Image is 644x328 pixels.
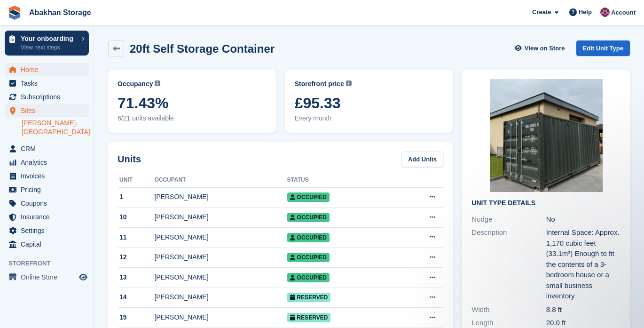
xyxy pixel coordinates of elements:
[118,272,154,282] div: 13
[287,173,395,188] th: Status
[471,200,620,207] h2: Unit Type details
[118,292,154,302] div: 14
[295,113,444,123] span: Every month
[514,40,569,56] a: View on Store
[21,224,77,237] span: Settings
[118,212,154,222] div: 10
[21,90,77,104] span: Subscriptions
[5,104,89,117] a: menu
[525,44,565,53] span: View on Store
[154,312,287,322] div: [PERSON_NAME]
[287,293,331,302] span: Reserved
[154,252,287,262] div: [PERSON_NAME]
[118,152,141,166] h2: Units
[5,169,89,183] a: menu
[118,252,154,262] div: 12
[118,312,154,322] div: 15
[21,43,77,52] p: View next steps
[287,192,330,202] span: Occupied
[130,42,275,55] h2: 20ft Self Storage Container
[8,259,94,268] span: Storefront
[600,8,610,17] img: William Abakhan
[295,95,444,112] span: £95.33
[155,80,160,86] img: icon-info-grey-7440780725fd019a000dd9b08b2336e03edf1995a4989e88bcd33f0948082b44.svg
[5,90,89,104] a: menu
[154,292,287,302] div: [PERSON_NAME]
[21,169,77,183] span: Invoices
[5,183,89,196] a: menu
[21,210,77,224] span: Insurance
[21,63,77,76] span: Home
[21,197,77,210] span: Coupons
[287,273,330,282] span: Occupied
[401,152,443,167] a: Add Units
[118,113,267,123] span: 6/21 units available
[287,313,331,322] span: Reserved
[5,77,89,90] a: menu
[5,142,89,155] a: menu
[8,6,22,20] img: stora-icon-8386f47178a22dfd0bd8f6a31ec36ba5ce8667c1dd55bd0f319d3a0aa187defe.svg
[611,8,636,17] span: Account
[154,212,287,222] div: [PERSON_NAME]
[5,210,89,224] a: menu
[22,119,89,136] a: [PERSON_NAME], [GEOGRAPHIC_DATA]
[471,304,546,315] div: Width
[118,79,153,89] span: Occupancy
[25,5,95,20] a: Abakhan Storage
[21,104,77,117] span: Sites
[154,232,287,242] div: [PERSON_NAME]
[579,8,592,17] span: Help
[21,77,77,90] span: Tasks
[546,227,620,302] div: Internal Space: Approx. 1,170 cubic feet (33.1m³) Enough to fit the contents of a 3-bedroom house...
[546,214,620,225] div: No
[546,304,620,315] div: 8.8 ft
[21,238,77,251] span: Capital
[532,8,551,17] span: Create
[5,31,89,56] a: Your onboarding View next steps
[287,253,330,262] span: Occupied
[5,271,89,284] a: menu
[118,232,154,242] div: 11
[346,80,352,86] img: icon-info-grey-7440780725fd019a000dd9b08b2336e03edf1995a4989e88bcd33f0948082b44.svg
[154,173,287,188] th: Occupant
[287,233,330,242] span: Occupied
[471,227,546,302] div: Description
[5,238,89,251] a: menu
[471,214,546,225] div: Nudge
[576,40,630,56] a: Edit Unit Type
[21,156,77,169] span: Analytics
[154,192,287,202] div: [PERSON_NAME]
[21,142,77,155] span: CRM
[490,79,603,192] img: Blank%20240%20x%20240.jpg
[154,272,287,282] div: [PERSON_NAME]
[5,156,89,169] a: menu
[118,95,267,112] span: 71.43%
[118,173,154,188] th: Unit
[5,224,89,237] a: menu
[21,35,77,42] p: Your onboarding
[78,272,89,283] a: Preview store
[118,192,154,202] div: 1
[287,213,330,222] span: Occupied
[21,183,77,196] span: Pricing
[5,63,89,76] a: menu
[5,197,89,210] a: menu
[21,271,77,284] span: Online Store
[295,79,344,89] span: Storefront price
